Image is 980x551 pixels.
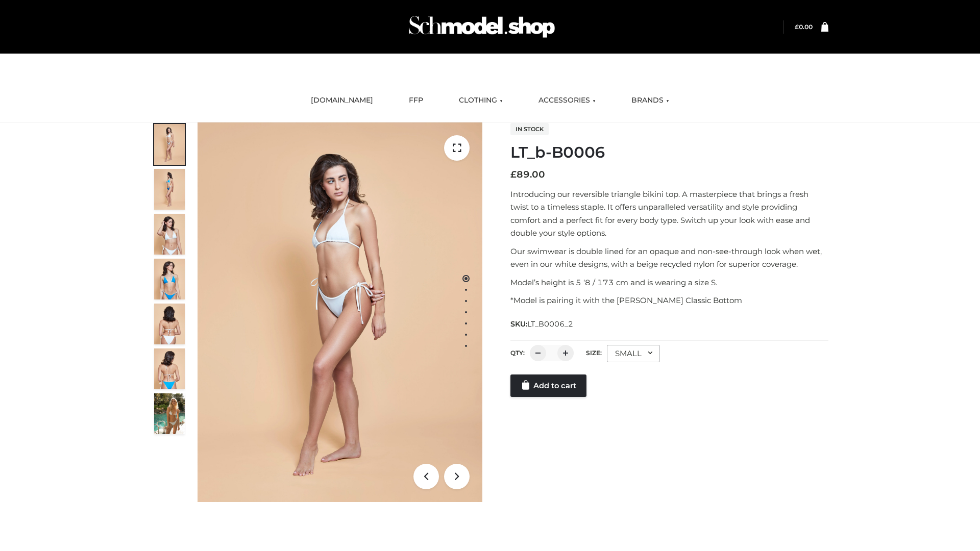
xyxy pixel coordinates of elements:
[510,294,828,307] p: *Model is pairing it with the [PERSON_NAME] Classic Bottom
[795,23,813,31] a: £0.00
[510,123,549,135] span: In stock
[154,393,185,434] img: Arieltop_CloudNine_AzureSky2.jpg
[154,259,185,299] img: ArielClassicBikiniTop_CloudNine_AzureSky_OW114ECO_4-scaled.jpg
[510,169,517,180] span: £
[624,89,677,112] a: BRANDS
[527,319,573,329] span: LT_B0006_2
[405,7,558,47] img: Schmodel Admin 964
[586,349,602,357] label: Size:
[154,214,185,255] img: ArielClassicBikiniTop_CloudNine_AzureSky_OW114ECO_3-scaled.jpg
[795,23,813,31] bdi: 0.00
[510,245,828,271] p: Our swimwear is double lined for an opaque and non-see-through look when wet, even in our white d...
[154,124,185,165] img: ArielClassicBikiniTop_CloudNine_AzureSky_OW114ECO_1-scaled.jpg
[401,89,431,112] a: FFP
[510,349,525,357] label: QTY:
[510,276,828,289] p: Model’s height is 5 ‘8 / 173 cm and is wearing a size S.
[303,89,381,112] a: [DOMAIN_NAME]
[154,304,185,344] img: ArielClassicBikiniTop_CloudNine_AzureSky_OW114ECO_7-scaled.jpg
[510,374,586,397] a: Add to cart
[607,345,660,362] div: SMALL
[451,89,510,112] a: CLOTHING
[154,348,185,389] img: ArielClassicBikiniTop_CloudNine_AzureSky_OW114ECO_8-scaled.jpg
[510,169,545,180] bdi: 89.00
[510,318,574,330] span: SKU:
[795,23,799,31] span: £
[531,89,603,112] a: ACCESSORIES
[154,169,185,210] img: ArielClassicBikiniTop_CloudNine_AzureSky_OW114ECO_2-scaled.jpg
[510,188,828,240] p: Introducing our reversible triangle bikini top. A masterpiece that brings a fresh twist to a time...
[510,143,828,162] h1: LT_b-B0006
[198,122,482,502] img: LT_b-B0006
